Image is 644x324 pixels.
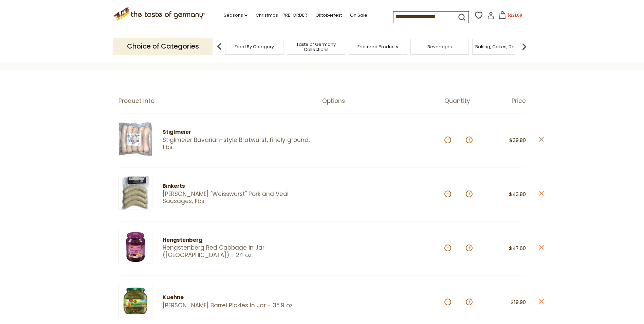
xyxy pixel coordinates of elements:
img: Kuehne Barrel Pickles in Jar [118,284,152,318]
div: Quantity [444,97,485,105]
a: Taste of Germany Collections [289,42,343,52]
img: Stiglmeier Bavarian-style Bratwurst, finely ground, 1lbs. [118,122,152,156]
span: $39.80 [509,137,526,144]
img: previous arrow [213,40,226,53]
span: $221.68 [508,12,522,18]
a: Baking, Cakes, Desserts [475,44,528,49]
img: Hengstenberg Red Cabbage [118,230,152,264]
a: [PERSON_NAME] Barrel Pickles in Jar - 35.9 oz. [163,302,310,309]
a: Christmas - PRE-ORDER [256,12,307,19]
img: Binkert's "Weisswurst" Pork and Veal Sausages, 1lbs. [118,176,152,210]
div: Hengstenberg [163,236,310,245]
div: Price [485,97,526,105]
img: next arrow [517,40,531,53]
a: Featured Products [357,44,398,49]
span: $19.90 [511,299,526,306]
span: $43.80 [509,191,526,198]
div: Kuehne [163,293,310,302]
a: [PERSON_NAME] "Weisswurst" Pork and Veal Sausages, 1lbs. [163,191,310,205]
a: Beverages [427,44,452,49]
a: Food By Category [235,44,274,49]
div: Stiglmeier [163,128,310,137]
div: Product Info [118,97,322,105]
div: Binkerts [163,182,310,191]
a: On Sale [350,12,367,19]
p: Choice of Categories [113,38,213,55]
button: $221.68 [496,11,525,21]
a: Seasons [224,12,247,19]
a: Hengstenberg Red Cabbage in Jar ([GEOGRAPHIC_DATA]) - 24 oz. [163,244,310,259]
span: $47.60 [509,245,526,252]
a: Stiglmeier Bavarian-style Bratwurst, finely ground, 1lbs. [163,137,310,151]
a: Oktoberfest [315,12,342,19]
div: Options [322,97,444,105]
